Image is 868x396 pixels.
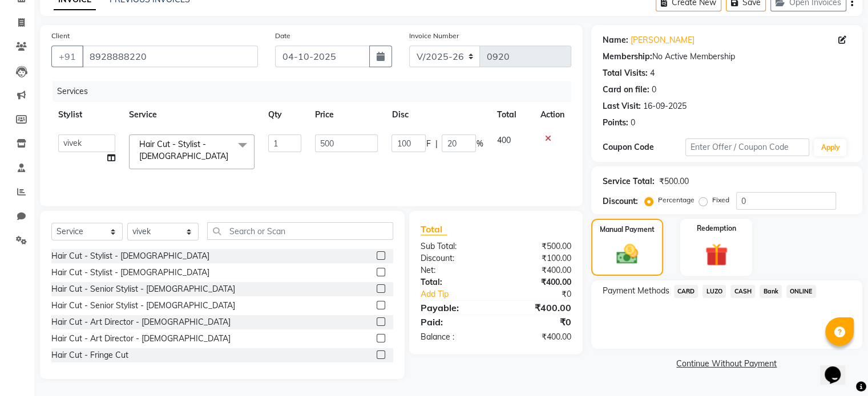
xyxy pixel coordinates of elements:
[412,264,496,276] div: Net:
[51,102,122,128] th: Stylist
[650,67,655,79] div: 4
[409,31,459,41] label: Invoice Number
[51,316,231,328] div: Hair Cut - Art Director - [DEMOGRAPHIC_DATA]
[385,102,490,128] th: Disc
[594,358,860,370] a: Continue Without Payment
[421,223,447,235] span: Total
[603,51,652,63] div: Membership:
[412,331,496,343] div: Balance :
[122,102,261,128] th: Service
[603,117,628,129] div: Points:
[496,264,580,276] div: ₹400.00
[786,285,816,298] span: ONLINE
[603,100,641,112] div: Last Visit:
[496,315,580,329] div: ₹0
[658,195,695,205] label: Percentage
[207,222,393,240] input: Search or Scan
[496,331,580,343] div: ₹400.00
[820,350,857,385] iframe: chat widget
[814,139,846,156] button: Apply
[412,301,496,315] div: Payable:
[712,195,729,205] label: Fixed
[412,240,496,252] div: Sub Total:
[412,276,496,288] div: Total:
[496,135,510,145] span: 400
[476,138,483,150] span: %
[534,102,571,128] th: Action
[600,224,655,235] label: Manual Payment
[603,67,648,79] div: Total Visits:
[308,102,385,128] th: Price
[652,84,656,96] div: 0
[697,223,736,234] label: Redemption
[412,315,496,329] div: Paid:
[760,285,782,298] span: Bank
[275,31,290,41] label: Date
[603,285,669,297] span: Payment Methods
[603,34,628,46] div: Name:
[435,138,437,150] span: |
[730,285,755,298] span: CASH
[228,151,233,161] a: x
[631,117,635,129] div: 0
[703,285,726,298] span: LUZO
[51,300,235,312] div: Hair Cut - Senior Stylist - [DEMOGRAPHIC_DATA]
[426,138,430,150] span: F
[643,100,687,112] div: 16-09-2025
[139,139,228,161] span: Hair Cut - Stylist - [DEMOGRAPHIC_DATA]
[674,285,699,298] span: CARD
[496,252,580,264] div: ₹100.00
[631,34,695,46] a: [PERSON_NAME]
[496,276,580,288] div: ₹400.00
[603,175,655,187] div: Service Total:
[51,349,128,361] div: Hair Cut - Fringe Cut
[603,195,638,207] div: Discount:
[609,242,645,267] img: _cash.svg
[82,46,258,67] input: Search by Name/Mobile/Email/Code
[412,288,510,300] a: Add Tip
[496,240,580,252] div: ₹500.00
[51,333,231,345] div: Hair Cut - Art Director - [DEMOGRAPHIC_DATA]
[261,102,308,128] th: Qty
[51,267,209,279] div: Hair Cut - Stylist - [DEMOGRAPHIC_DATA]
[51,46,83,67] button: +91
[496,301,580,315] div: ₹400.00
[51,250,209,262] div: Hair Cut - Stylist - [DEMOGRAPHIC_DATA]
[698,240,735,269] img: _gift.svg
[510,288,579,300] div: ₹0
[603,84,649,96] div: Card on file:
[659,175,689,187] div: ₹500.00
[490,102,533,128] th: Total
[51,31,70,41] label: Client
[53,81,580,102] div: Services
[603,51,851,63] div: No Active Membership
[685,138,810,156] input: Enter Offer / Coupon Code
[51,283,235,295] div: Hair Cut - Senior Stylist - [DEMOGRAPHIC_DATA]
[603,141,685,153] div: Coupon Code
[412,252,496,264] div: Discount:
